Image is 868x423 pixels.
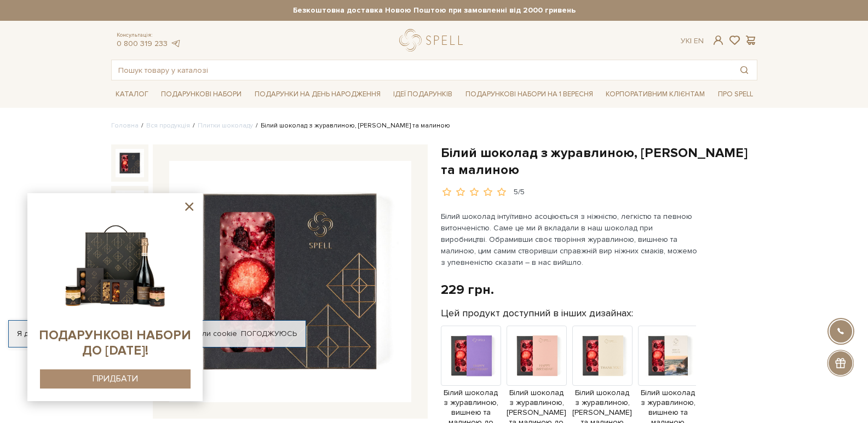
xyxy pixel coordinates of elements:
[690,36,692,45] span: |
[572,326,633,386] img: Продукт
[441,144,757,178] h1: Білий шоколад з журавлиною, [PERSON_NAME] та малиною
[111,5,757,15] strong: Безкоштовна доставка Новою Поштою при замовленні від 2000 гривень
[681,36,704,46] div: Ук
[111,121,139,130] a: Головна
[253,121,450,131] li: Білий шоколад з журавлиною, [PERSON_NAME] та малиною
[117,32,181,39] span: Консультація:
[9,329,306,339] div: Я дозволяю [DOMAIN_NAME] використовувати
[111,86,153,103] a: Каталог
[157,86,246,103] a: Подарункові набори
[732,60,757,80] button: Пошук товару у каталозі
[187,329,237,338] a: файли cookie
[399,29,468,51] a: logo
[441,281,494,298] div: 229 грн.
[714,86,757,103] a: Про Spell
[694,36,704,45] a: En
[116,190,144,219] img: Білий шоколад з журавлиною, вишнею та малиною
[514,187,525,198] div: 5/5
[117,39,168,48] a: 0 800 319 233
[170,39,181,48] a: telegram
[146,121,190,130] a: Вся продукція
[461,85,597,103] a: Подарункові набори на 1 Вересня
[116,149,144,177] img: Білий шоколад з журавлиною, вишнею та малиною
[441,326,501,386] img: Продукт
[441,307,633,320] label: Цей продукт доступний в інших дизайнах:
[198,121,253,130] a: Плитки шоколаду
[638,326,698,386] img: Продукт
[169,161,411,403] img: Білий шоколад з журавлиною, вишнею та малиною
[250,86,385,103] a: Подарунки на День народження
[601,85,709,103] a: Корпоративним клієнтам
[389,86,457,103] a: Ідеї подарунків
[241,329,297,339] a: Погоджуюсь
[507,326,567,386] img: Продукт
[441,211,698,268] p: Білий шоколад інтуїтивно асоціюється з ніжністю, легкістю та певною витонченістю. Саме це ми й вк...
[112,60,732,80] input: Пошук товару у каталозі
